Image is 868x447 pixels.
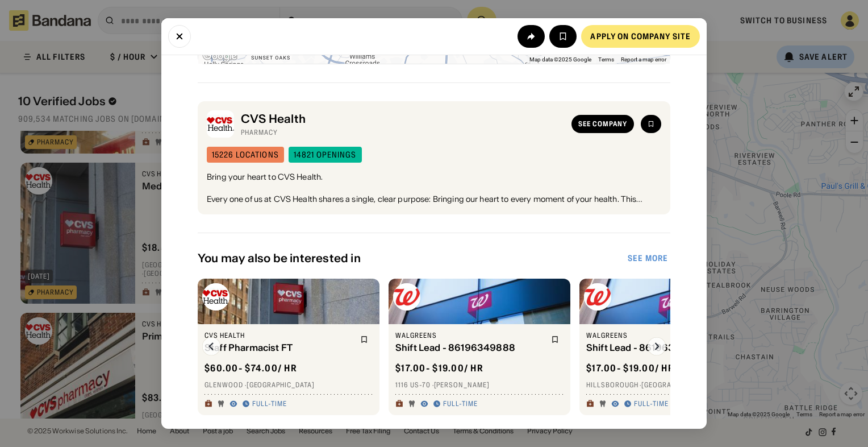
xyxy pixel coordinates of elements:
div: Glenwood · [GEOGRAPHIC_DATA] [205,380,373,390]
div: Full-time [634,399,669,408]
div: Bring your heart to CVS Health. Every one of us at CVS Health shares a single, clear purpose: Bri... [207,172,661,205]
button: Close [168,25,191,48]
div: Staff Pharmacist FT [205,342,353,353]
div: $ 17.00 - $19.00 / hr [395,362,483,374]
a: Terms (opens in new tab) [598,56,614,63]
img: Left Arrow [202,337,220,355]
div: CVS Health [241,112,565,126]
div: Walgreens [395,331,544,340]
div: Full-time [443,399,478,408]
img: Right Arrow [648,337,666,355]
div: 15226 locations [212,151,279,159]
img: Walgreens logo [393,283,420,311]
div: See more [628,254,668,262]
div: 14821 openings [294,151,357,159]
a: Open this area in Google Maps (opens a new window) [201,49,239,64]
div: Apply on company site [590,32,691,40]
div: Shift Lead - 86196344832 [586,342,735,353]
img: CVS Health logo [202,283,229,311]
div: 1116 US-70 · [PERSON_NAME] [395,380,564,390]
div: Hillsborough · [GEOGRAPHIC_DATA] [586,380,754,390]
span: Map data ©2025 Google [529,56,591,63]
div: Shift Lead - 86196349888 [395,342,544,353]
div: $ 60.00 - $74.00 / hr [205,362,297,374]
img: CVS Health logo [207,110,234,138]
div: $ 17.00 - $19.00 / hr [586,362,674,374]
div: Walgreens [586,331,735,340]
img: Walgreens logo [584,283,611,311]
div: You may also be interested in [198,251,625,265]
div: CVS Health [205,331,353,340]
div: Pharmacy [241,128,565,137]
img: Google [201,49,239,64]
a: Report a map error [621,56,666,63]
div: Full-time [252,399,287,408]
div: See company [578,121,627,127]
